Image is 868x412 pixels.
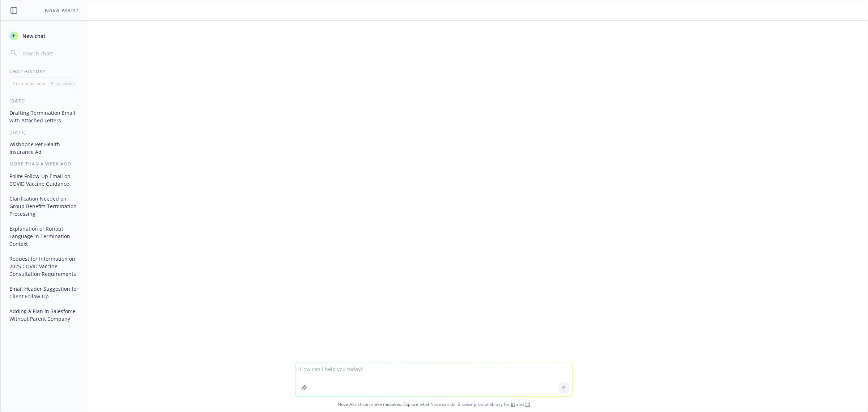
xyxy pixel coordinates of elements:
[3,397,865,412] span: Nova Assist can make mistakes. Explore what Nova can do: Browse prompt library for and
[7,107,81,126] button: Drafting Termination Email with Attached Letters
[13,80,46,87] p: Current account
[21,32,46,40] span: New chat
[21,48,78,58] input: Search chats
[45,7,79,14] h1: Nova Assist
[7,305,81,325] button: Adding a Plan in Salesforce Without Parent Company
[525,401,530,407] a: TR
[1,129,87,135] div: [DATE]
[7,138,81,158] button: Wishbone Pet Health Insurance Ad
[7,193,81,220] button: Clarification Needed on Group Benefits Termination Processing
[511,401,515,407] a: BI
[7,223,81,250] button: Explanation of Runout Language in Termination Context
[51,80,75,87] p: All accounts
[7,29,81,42] button: New chat
[7,283,81,302] button: Email Header Suggestion for Client Follow-Up
[1,98,87,104] div: [DATE]
[1,68,87,75] div: Chat History
[1,161,87,167] div: More than a week ago
[7,170,81,190] button: Polite Follow-Up Email on COVID Vaccine Guidance
[7,253,81,280] button: Request for Information on 2025 COVID Vaccine Consultation Requirements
